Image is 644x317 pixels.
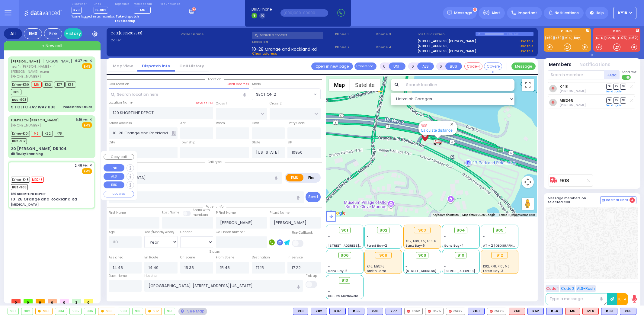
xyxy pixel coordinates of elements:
[11,202,39,207] div: [MEDICAL_DATA]
[89,117,92,122] span: ✕
[457,252,464,258] span: 910
[444,234,446,239] span: -
[11,152,43,156] div: difficulty breathing
[484,62,502,70] button: Covered
[329,308,346,315] div: BLS
[620,308,636,315] div: BLS
[109,255,123,260] label: Assigned
[546,308,563,315] div: K54
[111,38,179,43] label: Caller:
[72,7,82,14] span: KY9
[509,308,525,315] div: K68
[328,264,330,269] span: -
[171,131,176,136] span: Other building occupants
[104,173,124,180] button: ALS
[600,196,636,204] button: Internal Chat 4
[447,11,452,15] img: message.svg
[31,131,41,137] span: M6
[256,91,276,98] span: SECTION 2
[582,308,599,315] div: ALS
[596,10,604,16] span: Help
[509,308,525,315] div: ALS
[252,7,272,12] span: BRIA Phone
[582,308,599,315] div: M14
[286,174,303,181] label: EMS
[180,121,186,126] label: Apt
[386,308,402,315] div: K77
[175,63,209,69] a: Call History
[11,138,27,144] span: BUS-912
[606,84,612,89] span: DR
[527,308,544,315] div: BLS
[405,239,447,243] span: K62, K89, K77, K38, K60, M6
[84,308,96,315] div: 906
[560,178,569,183] a: 908
[606,104,622,107] a: Send again
[468,308,485,315] div: BLS
[4,28,22,39] div: All
[560,285,575,292] button: Code 2
[548,196,600,204] h5: Message members on selected call
[335,32,374,37] span: Phone 1
[376,32,415,37] span: Phone 3
[329,308,346,315] div: K87
[311,308,327,315] div: BLS
[293,308,308,315] div: BLS
[606,90,622,93] a: Send again
[111,31,179,36] label: Cad:
[43,59,72,64] span: [PERSON_NAME]
[24,299,33,303] span: 0
[303,174,320,181] label: Fire
[109,230,115,235] label: Age
[367,264,385,269] span: K48, MB245
[329,79,350,91] button: Show street map
[511,62,536,70] button: Message
[405,243,425,248] span: Sanz Bay-6
[417,62,434,70] button: ALS
[252,88,321,100] span: SECTION 2
[565,308,580,315] div: ALS KJ
[287,255,303,260] label: In Service
[89,58,92,63] span: ✕
[75,163,88,168] span: 2:48 PM
[11,299,21,303] span: 0
[63,105,92,109] div: Pedestrian Struck
[405,264,407,269] span: -
[216,210,236,215] label: P First Name
[82,63,92,69] span: EMS
[444,260,446,264] span: -
[94,2,108,6] label: Lines
[341,227,348,233] span: 901
[487,308,506,315] div: CAR6
[11,74,41,79] span: [PHONE_NUMBER]
[72,14,115,19] span: You're logged in as monitor.
[418,252,426,258] span: 909
[11,123,41,128] span: [PHONE_NUMBER]
[196,101,213,105] label: Save as POI
[595,36,604,40] a: KJFD
[375,252,392,259] div: 908
[165,308,175,315] div: 913
[11,89,21,95] span: K89
[328,285,330,289] span: -
[24,28,42,39] div: EMS
[414,227,431,234] div: 903
[449,121,455,127] button: Close
[11,192,46,196] div: 129 SHORTLINE DEPOT
[328,289,330,294] span: -
[205,77,224,82] span: Location
[109,88,249,100] input: Search location here
[280,9,328,17] input: (000)000-00000
[613,7,636,19] button: KY18
[252,121,259,126] label: Floor
[54,82,65,88] span: K77
[327,209,347,217] a: Open this area in Google Maps (opens a new window)
[328,269,348,273] span: Sanz Bay-5
[545,36,554,40] a: K60
[444,264,446,269] span: -
[104,154,134,160] button: Copy call
[418,43,449,49] a: [STREET_ADDRESS]
[109,82,129,87] label: Call Location
[11,146,67,152] div: 20 [PERSON_NAME] DR 104
[292,230,313,235] label: Use Callback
